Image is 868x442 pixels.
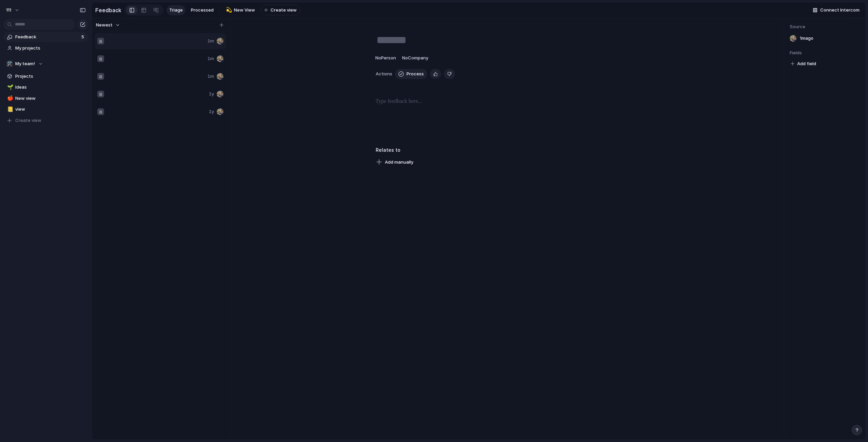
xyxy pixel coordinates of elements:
[3,59,88,69] button: 🛠️My team!
[3,82,88,92] a: 🌱Ideas
[222,5,258,15] a: 💫New View
[3,93,88,104] a: 🍎New view
[7,94,12,102] div: 🍎
[3,32,88,42] a: Feedback5
[444,69,455,79] button: Delete
[15,34,79,40] span: Feedback
[15,45,86,52] span: My projects
[15,117,41,124] span: Create view
[208,55,214,62] span: 1m
[810,5,862,15] button: Connect Intercom
[800,35,813,42] span: 1m ago
[226,6,231,14] div: 💫
[15,106,86,113] span: view
[95,21,121,30] button: Newest
[376,71,392,77] span: Actions
[402,55,428,60] span: No Company
[395,69,427,79] button: Process
[7,84,12,91] div: 🌱
[797,60,816,67] span: Add field
[188,5,216,15] a: Processed
[3,43,88,53] a: My projects
[166,5,185,15] a: Triage
[6,106,13,113] button: 📒
[15,73,86,80] span: Projects
[225,7,232,14] button: 💫
[15,60,35,67] span: My team!
[208,73,214,80] span: 1m
[191,7,214,14] span: Processed
[407,71,424,77] span: Process
[3,71,88,81] a: Projects
[6,95,13,102] button: 🍎
[820,7,860,14] span: Connect Intercom
[6,60,13,67] div: 🛠️
[15,95,86,102] span: New view
[6,84,13,91] button: 🌱
[169,7,183,14] span: Triage
[3,5,23,16] button: 111
[209,91,214,97] span: 1y
[375,55,396,60] span: No Person
[376,146,642,153] h3: Relates to
[790,50,860,56] span: Fields
[6,7,11,14] span: 111
[3,115,88,126] button: Create view
[374,53,398,63] button: NoPerson
[3,104,88,114] a: 📒view
[7,106,12,113] div: 📒
[208,38,214,44] span: 1m
[81,34,85,40] span: 5
[790,23,860,30] span: Source
[234,7,255,14] span: New View
[96,22,113,29] span: Newest
[271,7,297,14] span: Create view
[95,6,121,14] h2: Feedback
[790,59,817,68] button: Add field
[209,108,214,115] span: 1y
[373,158,416,167] button: Add manually
[400,53,430,63] button: NoCompany
[385,159,413,166] span: Add manually
[260,5,300,16] button: Create view
[15,84,86,91] span: Ideas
